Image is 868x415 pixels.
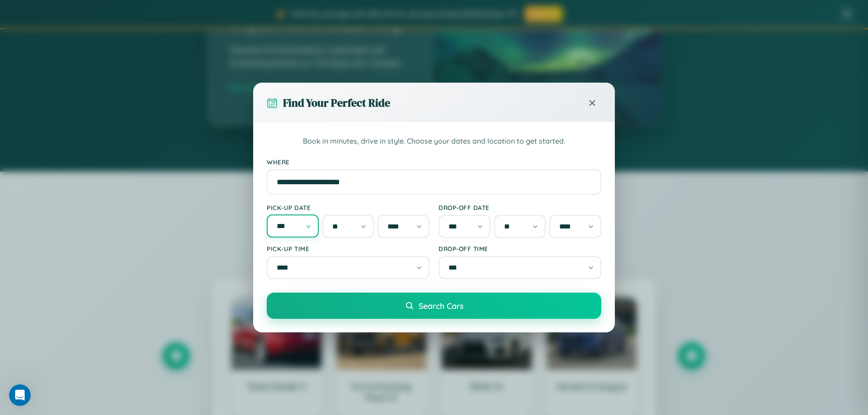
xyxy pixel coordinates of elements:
[439,245,601,252] label: Drop-off Time
[267,245,429,252] label: Pick-up Time
[439,204,601,211] label: Drop-off Date
[283,95,390,110] h3: Find Your Perfect Ride
[267,293,601,319] button: Search Cars
[267,158,601,166] label: Where
[267,204,429,211] label: Pick-up Date
[419,301,463,311] span: Search Cars
[267,135,601,147] p: Book in minutes, drive in style. Choose your dates and location to get started.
